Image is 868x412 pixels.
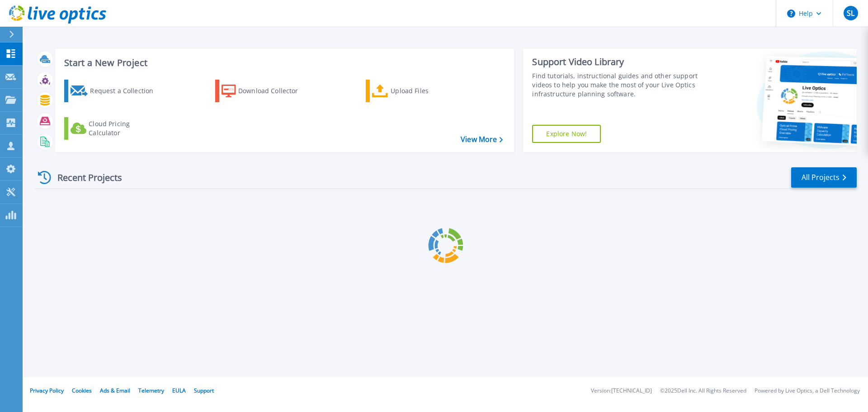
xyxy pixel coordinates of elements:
li: Powered by Live Optics, a Dell Technology [755,388,860,394]
a: Cloud Pricing Calculator [64,117,165,140]
li: © 2025 Dell Inc. All Rights Reserved [660,388,746,394]
div: Cloud Pricing Calculator [89,119,161,137]
div: Recent Projects [35,166,134,189]
a: Cookies [72,387,92,394]
div: Request a Collection [90,82,162,100]
a: Download Collector [215,80,316,102]
span: SL [847,9,854,17]
a: View More [461,135,503,144]
li: Version: [TECHNICAL_ID] [591,388,652,394]
a: Support [194,387,214,394]
a: Upload Files [366,80,467,102]
div: Download Collector [238,82,311,100]
a: Telemetry [138,387,164,394]
a: Ads & Email [100,387,130,394]
a: Request a Collection [64,80,165,102]
div: Support Video Library [532,56,702,68]
h3: Start a New Project [64,58,503,68]
div: Upload Files [391,82,463,100]
a: EULA [172,387,186,394]
a: Explore Now! [532,125,601,143]
div: Find tutorials, instructional guides and other support videos to help you make the most of your L... [532,71,702,99]
a: Privacy Policy [30,387,64,394]
a: All Projects [791,167,857,188]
